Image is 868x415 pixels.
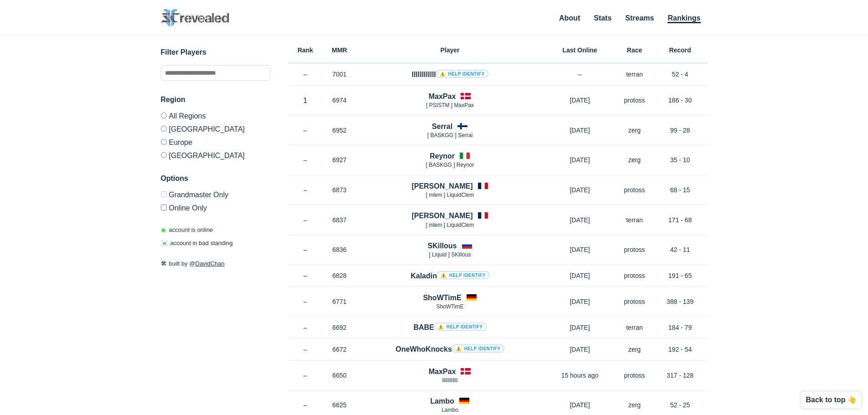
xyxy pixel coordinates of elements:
h4: OneWhoKnocks [395,344,504,354]
a: Stats [594,14,611,22]
span: [ Lіquіd ] SKillous [429,251,471,258]
h4: Serral [432,121,452,132]
p: [DATE] [544,96,616,105]
p: [DATE] [544,245,616,254]
span: [ BASKGG ] Serral [427,132,473,138]
span: ☠️ [161,240,168,246]
p: account in bad standing [161,239,233,248]
p: protoss [616,185,653,195]
span: ◉ [161,226,166,233]
p: zerg [616,155,653,164]
p: [DATE] [544,271,616,280]
h6: Race [616,47,653,53]
p: 6771 [323,297,357,306]
label: All Regions [161,113,270,122]
h4: SKillous [427,241,457,251]
a: DavidChan [195,260,225,267]
p: account is online [161,225,213,235]
h6: Last Online [544,47,616,53]
p: – [288,215,323,225]
p: 171 - 68 [653,215,708,225]
p: – [288,245,323,254]
p: built by @ [161,259,270,268]
label: Only show accounts currently laddering [161,201,270,212]
p: 6836 [323,245,357,254]
label: Europe [161,135,270,149]
h3: Options [161,173,270,184]
a: About [559,14,580,22]
h4: BABE [413,322,486,333]
h4: [PERSON_NAME] [411,181,473,191]
input: All Regions [161,113,167,118]
h3: Region [161,94,270,105]
p: 68 - 15 [653,185,708,195]
p: 6650 [323,371,357,380]
p: zerg [616,345,653,354]
h6: Record [653,47,708,53]
p: 6974 [323,96,357,105]
p: protoss [616,297,653,306]
input: [GEOGRAPHIC_DATA] [161,152,167,158]
p: 186 - 30 [653,96,708,105]
a: ⚠️ Help identify [452,344,504,353]
input: Online Only [161,205,167,210]
h6: MMR [323,47,357,53]
h4: Lambo [430,396,454,406]
p: – [288,70,323,79]
h4: MaxPax [429,366,456,377]
p: terran [616,323,653,332]
input: [GEOGRAPHIC_DATA] [161,126,167,132]
p: – [544,70,616,79]
p: – [288,126,323,135]
span: 🛠 [161,260,167,267]
p: [DATE] [544,185,616,195]
h4: Reynor [430,151,455,161]
a: ⚠️ Help identify [434,323,487,331]
p: [DATE] [544,126,616,135]
span: Lambo [442,407,458,413]
p: – [288,345,323,354]
p: – [288,400,323,410]
input: Europe [161,139,167,145]
h4: ShoWTimE [423,292,461,303]
p: 6828 [323,271,357,280]
p: 6952 [323,126,357,135]
h3: Filter Players [161,47,270,58]
span: [ mlem ] LiquidClem [426,222,474,228]
label: [GEOGRAPHIC_DATA] [161,122,270,135]
p: terran [616,70,653,79]
p: zerg [616,126,653,135]
p: – [288,185,323,195]
p: 42 - 11 [653,245,708,254]
span: [ PSISTM ] MaxPax [426,102,474,108]
p: – [288,155,323,164]
p: 99 - 28 [653,126,708,135]
p: protoss [616,371,653,380]
p: 388 - 139 [653,297,708,306]
p: 15 hours ago [544,371,616,380]
p: – [288,297,323,306]
p: 192 - 54 [653,345,708,354]
p: 6873 [323,185,357,195]
p: protoss [616,245,653,254]
h4: llllllllllll [411,69,488,80]
h6: Rank [288,47,323,53]
p: 52 - 4 [653,70,708,79]
p: [DATE] [544,400,616,410]
span: [ BASKGG ] Reynor [426,162,474,168]
p: protoss [616,271,653,280]
p: 7001 [323,70,357,79]
p: – [288,371,323,380]
img: SC2 Revealed [161,9,229,27]
p: – [288,323,323,332]
p: 6692 [323,323,357,332]
span: [ mlem ] LiquidClem [426,192,474,198]
a: ⚠️ Help identify [436,70,488,78]
h4: Kaladin [411,271,489,281]
p: Back to top 👆 [806,396,857,404]
label: [GEOGRAPHIC_DATA] [161,149,270,159]
p: – [288,271,323,280]
p: protoss [616,96,653,105]
a: ⚠️ Help identify [437,271,489,279]
a: Rankings [668,14,700,23]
